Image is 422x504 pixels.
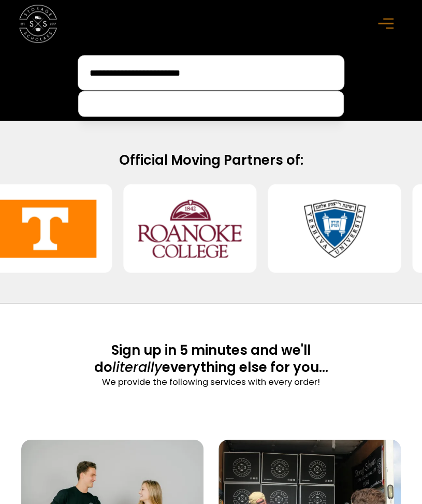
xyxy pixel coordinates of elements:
a: home [19,5,57,42]
p: We provide the following services with every order! [21,376,401,388]
span: literally [112,357,162,376]
img: Roanoke College [139,191,241,265]
h2: Official Moving Partners of: [21,151,401,168]
div: menu [372,9,403,39]
h2: Sign up in 5 minutes and we'll do everything else for you... [21,341,401,376]
img: Yeshiva University [283,191,386,265]
img: Storage Scholars main logo [19,5,57,42]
